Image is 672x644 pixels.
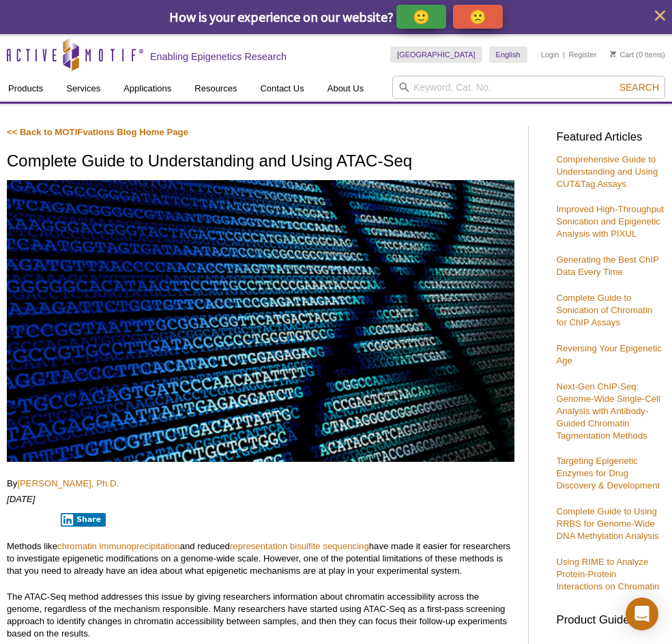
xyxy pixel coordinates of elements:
[7,494,35,504] em: [DATE]
[556,381,660,441] a: Next-Gen ChIP-Seq: Genome-Wide Single-Cell Analysis with Antibody-Guided Chromatin Tagmentation M...
[556,557,659,591] a: Using RIME to Analyze Protein-Protein Interactions on Chromatin
[568,50,596,59] a: Register
[115,76,179,102] a: Applications
[556,456,660,491] a: Targeting Epigenetic Enzymes for Drug Discovery & Development
[230,541,369,551] a: representation bisulfite sequencing
[652,7,669,24] button: close
[7,180,514,462] img: ATAC-Seq
[61,513,106,527] button: Share
[556,293,652,327] a: Complete Guide to Sonication of Chromatin for ChIP Assays
[541,50,559,59] a: Login
[556,204,664,239] a: Improved High-Throughput Sonication and Epigenetic Analysis with PIXUL
[7,127,188,137] a: << Back to MOTIFvations Blog Home Page
[610,50,634,59] a: Cart
[17,478,119,488] a: [PERSON_NAME], Ph.D.
[610,46,665,63] li: (0 items)
[556,343,662,366] a: Reversing Your Epigenetic Age
[7,540,514,577] p: Methods like and reduced have made it easier for researchers to investigate epigenetic modificati...
[7,478,514,490] p: By
[392,76,665,99] input: Keyword, Cat. No.
[319,76,372,102] a: About Us
[150,50,287,63] h2: Enabling Epigenetics Research
[556,606,665,626] h3: Product Guides
[169,8,394,25] span: How is your experience on our website?
[556,132,665,143] h3: Featured Articles
[413,8,430,25] p: 🙂
[563,46,565,63] li: |
[489,46,527,63] a: English
[610,50,616,57] img: Your Cart
[556,506,658,541] a: Complete Guide to Using RRBS for Genome-Wide DNA Methylation Analysis
[619,82,659,93] span: Search
[626,598,658,630] div: Open Intercom Messenger
[7,152,514,172] h1: Complete Guide to Understanding and Using ATAC-Seq
[556,154,658,189] a: Comprehensive Guide to Understanding and Using CUT&Tag Assays
[57,541,180,551] a: chromatin immunoprecipitation
[186,76,245,102] a: Resources
[556,254,658,277] a: Generating the Best ChIP Data Every Time
[58,76,108,102] a: Services
[252,76,312,102] a: Contact Us
[390,46,482,63] a: [GEOGRAPHIC_DATA]
[615,81,663,93] button: Search
[7,512,51,526] iframe: X Post Button
[7,591,514,640] p: The ATAC-Seq method addresses this issue by giving researchers information about chromatin access...
[469,8,486,25] p: 🙁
